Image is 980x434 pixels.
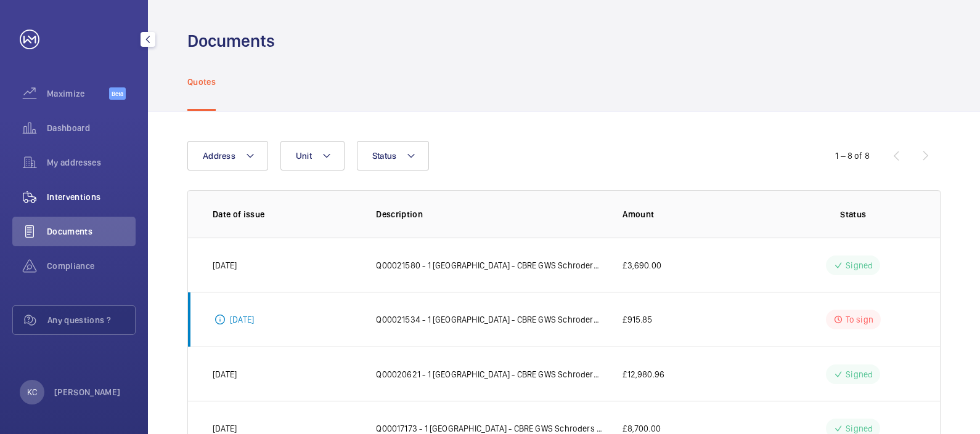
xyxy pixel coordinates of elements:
p: £3,690.00 [623,259,661,271]
p: Q00021580 - 1 [GEOGRAPHIC_DATA] - CBRE GWS Schroders ([GEOGRAPHIC_DATA] Wall) - Car flooring - GL... [376,259,603,271]
p: Date of issue [213,208,356,220]
button: Status [357,141,430,171]
p: Quotes [187,76,216,88]
p: Amount [623,208,771,220]
p: Description [376,208,603,220]
p: KC [27,386,37,398]
p: [PERSON_NAME] [54,386,121,398]
span: Address [203,151,235,161]
span: My addresses [47,156,136,169]
button: Unit [280,141,345,171]
span: Dashboard [47,122,136,134]
span: Compliance [47,260,136,272]
p: Q00021534 - 1 [GEOGRAPHIC_DATA] - CBRE GWS Schroders ([GEOGRAPHIC_DATA]) replace Main Contactor [376,313,603,326]
h1: Documents [187,30,275,52]
p: £12,980.96 [623,368,664,380]
span: Status [372,151,397,161]
span: Maximize [47,87,109,100]
p: [DATE] [213,259,237,271]
div: 1 – 8 of 8 [835,150,870,162]
span: Beta [109,87,126,100]
p: Status [791,208,915,220]
span: Unit [296,151,312,161]
span: Interventions [47,191,136,203]
button: Address [187,141,268,171]
p: Signed [846,259,873,271]
p: £915.85 [623,313,652,326]
p: Q00020621 - 1 [GEOGRAPHIC_DATA] - CBRE GWS Schroders ([GEOGRAPHIC_DATA]) [376,368,603,380]
p: [DATE] [213,368,237,380]
p: [DATE] [230,313,254,326]
p: Signed [846,368,873,380]
span: Any questions ? [47,314,135,326]
span: Documents [47,225,136,238]
p: To sign [846,313,873,326]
